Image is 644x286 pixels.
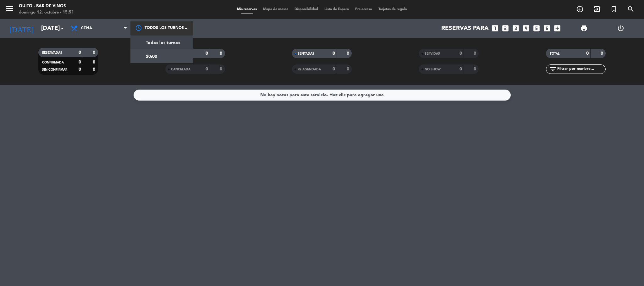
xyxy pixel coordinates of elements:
[617,25,625,32] i: power_settings_new
[549,65,557,73] i: filter_list
[171,68,190,71] span: CANCELADA
[93,67,96,72] strong: 0
[321,8,352,11] span: Lista de Espera
[610,5,618,13] i: turned_in_not
[576,5,584,13] i: add_circle_outline
[19,3,74,9] div: Quito - Bar de Vinos
[42,61,64,64] span: CONFIRMADA
[206,51,208,56] strong: 0
[603,19,639,38] div: LOG OUT
[474,67,477,71] strong: 0
[93,60,96,64] strong: 0
[81,26,92,30] span: Cena
[19,9,74,16] div: domingo 12. octubre - 15:51
[501,24,509,32] i: looks_two
[601,51,604,56] strong: 0
[291,8,321,11] span: Disponibilidad
[298,52,314,55] span: SENTADAS
[460,51,462,56] strong: 0
[491,24,499,32] i: looks_one
[474,51,477,56] strong: 0
[543,24,551,32] i: looks_6
[425,68,441,71] span: NO SHOW
[557,66,605,73] input: Filtrar por nombre...
[5,21,38,35] i: [DATE]
[425,52,440,55] span: SERVIDAS
[146,39,180,47] span: Todos los turnos
[333,67,335,71] strong: 0
[79,50,81,55] strong: 0
[352,8,375,11] span: Pre-acceso
[522,24,530,32] i: looks_4
[460,67,462,71] strong: 0
[42,68,67,71] span: SIN CONFIRMAR
[42,51,62,54] span: RESERVADAS
[260,91,384,99] div: No hay notas para este servicio. Haz clic para agregar una
[441,25,489,32] span: Reservas para
[586,51,589,56] strong: 0
[333,51,335,56] strong: 0
[58,25,66,32] i: arrow_drop_down
[5,4,14,15] button: menu
[553,24,561,32] i: add_box
[5,4,14,13] i: menu
[512,24,520,32] i: looks_3
[220,51,223,56] strong: 0
[220,67,223,71] strong: 0
[550,52,559,55] span: TOTAL
[79,67,81,72] strong: 0
[260,8,291,11] span: Mapa de mesas
[146,53,157,60] span: 20:00
[347,51,350,56] strong: 0
[593,5,601,13] i: exit_to_app
[206,67,208,71] strong: 0
[298,68,321,71] span: RE AGENDADA
[93,50,96,55] strong: 0
[580,25,588,32] span: print
[532,24,541,32] i: looks_5
[627,5,635,13] i: search
[375,8,410,11] span: Tarjetas de regalo
[79,60,81,64] strong: 0
[234,8,260,11] span: Mis reservas
[347,67,350,71] strong: 0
